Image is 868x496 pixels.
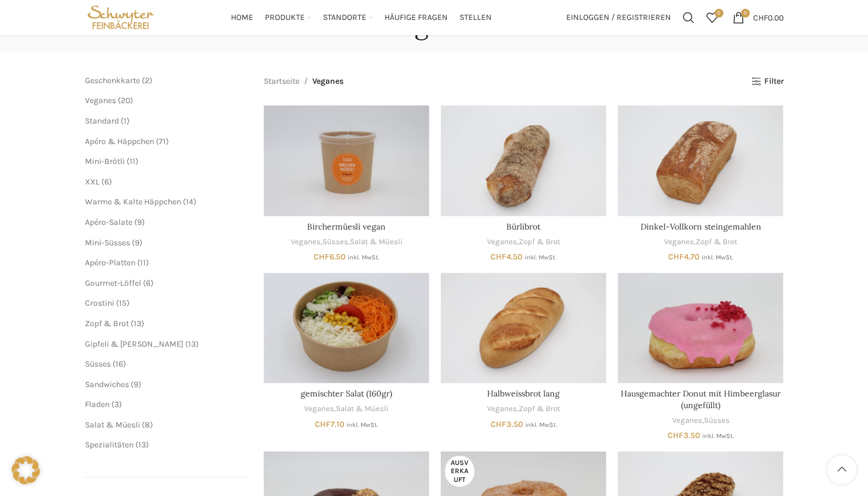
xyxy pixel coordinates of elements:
[85,238,130,248] span: Mini-Süsses
[264,75,299,88] a: Startseite
[188,339,196,349] span: 13
[315,419,345,429] bdi: 7.10
[441,105,606,215] a: Bürlibrot
[566,13,671,22] span: Einloggen / Registrieren
[753,12,784,22] bdi: 0.00
[145,420,150,430] span: 8
[525,421,557,429] small: inkl. MwSt.
[459,6,492,29] a: Stellen
[85,197,181,207] a: Warme & Kalte Häppchen
[346,421,378,429] small: inkl. MwSt.
[307,221,386,232] a: Birchermüesli vegan
[85,156,125,166] span: Mini-Brötli
[668,252,684,262] span: CHF
[85,95,116,105] span: Veganes
[304,403,334,415] a: Veganes
[702,254,733,261] small: inkl. MwSt.
[741,9,750,18] span: 0
[677,6,700,29] a: Suchen
[506,221,540,232] a: Bürlibrot
[137,217,142,227] span: 9
[85,258,135,268] a: Apéro-Platten
[519,403,560,415] a: Zopf & Brot
[264,403,429,415] div: ,
[85,177,100,187] a: XXL
[753,12,768,22] span: CHF
[618,273,783,383] a: Hausgemachter Donut mit Himbeerglasur (ungefüllt)
[138,440,146,450] span: 13
[312,75,343,88] span: Veganes
[162,6,560,29] div: Main navigation
[525,254,556,261] small: inkl. MwSt.
[487,388,560,399] a: Halbweissbrot lang
[85,399,110,409] span: Fladen
[668,430,700,440] bdi: 3.50
[672,415,702,426] a: Veganes
[85,116,119,126] a: Standard
[134,379,138,389] span: 9
[145,76,149,85] span: 2
[124,116,127,126] span: 1
[640,221,761,232] a: Dinkel-Vollkorn steingemahlen
[186,197,193,207] span: 14
[140,258,146,268] span: 11
[130,156,135,166] span: 11
[445,456,474,487] span: Ausverkauft
[264,105,429,215] a: Birchermüesli vegan
[700,6,724,29] div: Meine Wunschliste
[85,440,134,450] a: Spezialitäten
[135,238,139,248] span: 9
[702,432,734,440] small: inkl. MwSt.
[264,237,429,248] div: , ,
[265,6,311,29] a: Produkte
[618,105,783,215] a: Dinkel-Vollkorn steingemahlen
[827,455,856,484] a: Scroll to top button
[384,12,448,23] span: Häufige Fragen
[323,6,373,29] a: Standorte
[323,12,366,23] span: Standorte
[121,95,130,105] span: 20
[519,237,560,248] a: Zopf & Brot
[384,6,448,29] a: Häufige Fragen
[85,12,157,22] a: Site logo
[231,12,253,23] span: Home
[560,6,677,29] a: Einloggen / Registrieren
[85,298,114,308] span: Crostini
[618,237,783,248] div: ,
[231,6,253,29] a: Home
[491,252,506,262] span: CHF
[441,273,606,383] a: Halbweissbrot lang
[301,388,392,399] a: gemischter Salat (160gr)
[264,75,343,88] nav: Breadcrumb
[85,217,132,227] a: Apéro-Salate
[618,415,783,426] div: ,
[714,9,723,18] span: 0
[491,419,506,429] span: CHF
[384,9,484,40] h1: Veganes
[114,399,119,409] span: 3
[315,419,331,429] span: CHF
[85,359,111,369] a: Süsses
[491,252,523,262] bdi: 4.50
[668,430,683,440] span: CHF
[441,403,606,415] div: ,
[751,77,783,87] a: Filter
[314,252,346,262] bdi: 6.50
[85,319,129,329] a: Zopf & Brot
[85,278,141,288] a: Gourmet-Löffel
[350,237,403,248] a: Salat & Müesli
[85,76,140,85] a: Geschenkkarte
[265,12,305,23] span: Produkte
[85,420,140,430] span: Salat & Müesli
[85,379,129,389] span: Sandwiches
[487,237,517,248] a: Veganes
